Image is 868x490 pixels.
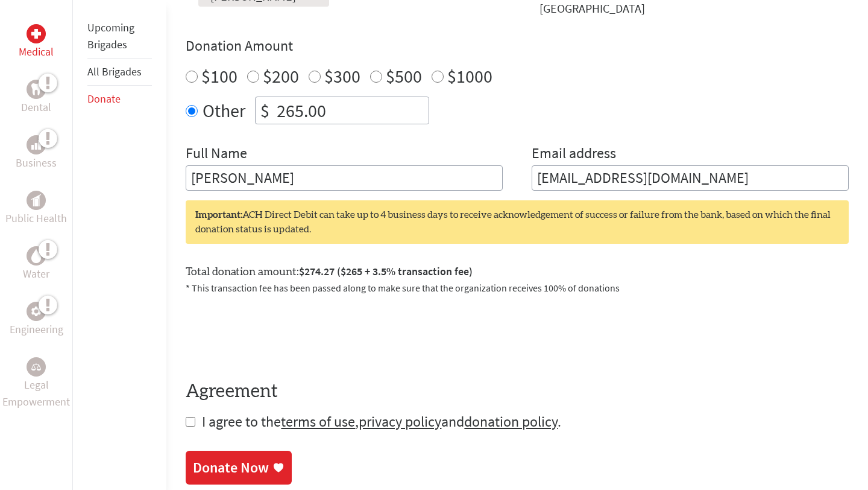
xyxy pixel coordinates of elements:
[186,381,849,402] h4: Agreement
[186,165,503,191] input: Enter Full Name
[31,249,41,262] img: Water
[186,310,369,357] iframe: reCAPTCHA
[256,97,274,124] div: $
[21,80,51,116] a: DentalDental
[202,412,561,431] span: I agree to the , and .
[10,321,63,338] p: Engineering
[21,99,51,116] p: Dental
[87,92,121,106] a: Donate
[87,21,134,51] a: Upcoming Brigades
[186,36,849,56] h4: Donation Amount
[16,154,57,171] p: Business
[195,210,242,220] strong: Important:
[87,14,152,59] li: Upcoming Brigades
[27,246,46,266] div: Water
[274,97,429,124] input: Enter Amount
[447,65,492,87] label: $1000
[532,165,849,191] input: Your Email
[5,191,67,227] a: Public HealthPublic Health
[31,29,41,39] img: Medical
[281,412,355,431] a: terms of use
[19,24,54,60] a: MedicalMedical
[87,86,152,112] li: Donate
[27,191,46,210] div: Public Health
[203,97,245,124] label: Other
[19,43,54,60] p: Medical
[324,65,360,87] label: $300
[201,65,237,87] label: $100
[16,135,57,171] a: BusinessBusiness
[186,451,292,485] a: Donate Now
[464,412,558,431] a: donation policy
[27,80,46,99] div: Dental
[23,246,49,282] a: WaterWater
[193,458,269,477] div: Donate Now
[186,281,849,295] p: * This transaction fee has been passed along to make sure that the organization receives 100% of ...
[31,307,41,316] img: Engineering
[87,59,152,86] li: All Brigades
[23,266,49,282] p: Water
[27,302,46,321] div: Engineering
[31,363,41,371] img: Legal Empowerment
[532,144,616,165] label: Email address
[263,65,299,87] label: $200
[186,263,473,281] label: Total donation amount:
[87,65,142,78] a: All Brigades
[5,210,67,227] p: Public Health
[186,200,849,244] div: ACH Direct Debit can take up to 4 business days to receive acknowledgement of success or failure ...
[386,65,422,87] label: $500
[2,357,70,410] a: Legal EmpowermentLegal Empowerment
[10,302,63,338] a: EngineeringEngineering
[27,357,46,377] div: Legal Empowerment
[27,135,46,154] div: Business
[299,264,473,278] span: $274.27 ($265 + 3.5% transaction fee)
[27,24,46,43] div: Medical
[31,194,41,206] img: Public Health
[31,140,41,150] img: Business
[31,83,41,95] img: Dental
[186,144,247,165] label: Full Name
[359,412,441,431] a: privacy policy
[2,377,70,410] p: Legal Empowerment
